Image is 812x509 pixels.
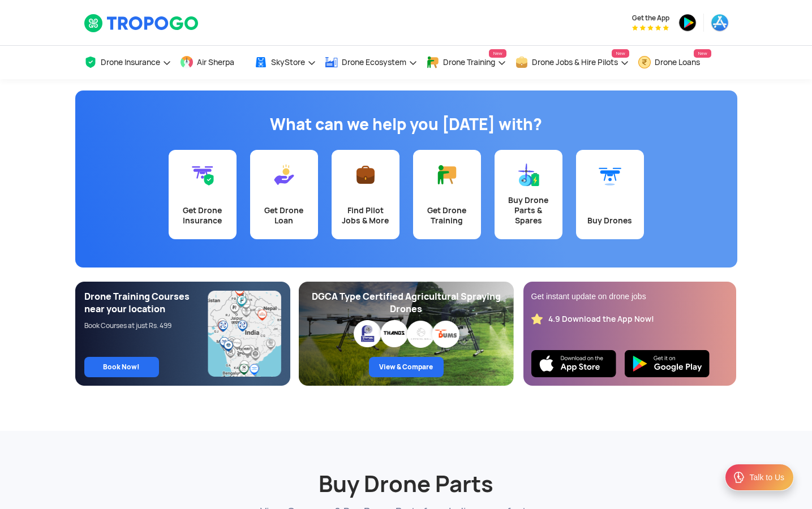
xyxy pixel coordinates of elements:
img: Buy Drone Parts & Spares [517,163,540,186]
div: Drone Training Courses near your location [84,291,208,316]
span: New [694,49,711,58]
a: Get Drone Training [413,150,481,239]
span: Air Sherpa [197,58,234,67]
a: Book Now! [84,357,159,377]
img: Playstore [625,350,710,377]
a: Drone TrainingNew [426,46,506,79]
img: star_rating [531,313,543,325]
img: Ios [531,350,616,377]
div: Get Drone Training [420,205,474,226]
span: Get the App [632,14,669,23]
div: Find Pilot Jobs & More [338,205,393,226]
span: Drone Insurance [101,58,160,67]
div: Get Drone Loan [257,205,311,226]
div: Get Drone Insurance [175,205,230,226]
a: Drone LoansNew [638,46,711,79]
div: Buy Drone Parts & Spares [501,195,556,226]
img: App Raking [632,25,669,31]
a: Find Pilot Jobs & More [332,150,399,239]
h2: Buy Drone Parts [84,442,729,499]
span: New [612,49,629,58]
a: Buy Drones [576,150,644,239]
span: SkyStore [271,58,305,67]
span: Drone Loans [655,58,700,67]
a: Drone Insurance [84,46,171,79]
a: View & Compare [369,357,444,377]
a: Get Drone Loan [250,150,318,239]
span: Drone Jobs & Hire Pilots [532,58,618,67]
h1: What can we help you [DATE] with? [84,113,729,136]
img: Find Pilot Jobs & More [354,163,377,186]
img: TropoGo Logo [84,14,200,33]
div: 4.9 Download the App Now! [548,314,654,325]
img: Get Drone Insurance [191,163,214,186]
div: DGCA Type Certified Agricultural Spraying Drones [308,291,505,316]
img: Get Drone Loan [273,163,295,186]
img: Buy Drones [599,163,621,186]
img: ic_Support.svg [732,471,746,484]
div: Get instant update on drone jobs [531,291,728,302]
img: appstore [711,14,729,32]
img: Get Drone Training [436,163,458,186]
a: Drone Jobs & Hire PilotsNew [515,46,629,79]
div: Talk to Us [750,472,784,483]
div: Buy Drones [583,215,637,226]
span: Drone Ecosystem [342,58,406,67]
div: Book Courses at just Rs. 499 [84,321,208,330]
a: Get Drone Insurance [169,150,237,239]
a: Drone Ecosystem [325,46,418,79]
span: New [489,49,506,58]
a: SkyStore [254,46,316,79]
img: playstore [678,14,697,32]
a: Air Sherpa [180,46,246,79]
a: Buy Drone Parts & Spares [495,150,562,239]
span: Drone Training [443,58,495,67]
